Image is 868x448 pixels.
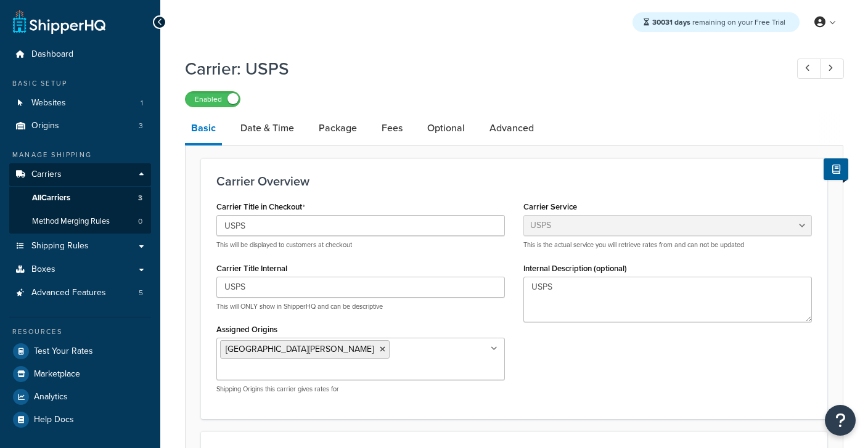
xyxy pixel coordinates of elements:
span: Shipping Rules [31,241,89,251]
label: Enabled [186,92,240,107]
a: Analytics [9,386,151,408]
label: Carrier Title in Checkout [216,202,305,212]
a: AllCarriers3 [9,187,151,210]
span: Analytics [34,392,68,402]
a: Method Merging Rules0 [9,210,151,233]
a: Help Docs [9,409,151,431]
a: Basic [185,113,222,145]
li: Origins [9,115,151,137]
span: 3 [138,193,142,203]
span: Boxes [31,264,55,275]
li: Advanced Features [9,282,151,304]
span: 3 [139,121,143,131]
a: Boxes [9,258,151,281]
a: Package [313,113,363,143]
li: Method Merging Rules [9,210,151,233]
a: Fees [375,113,409,143]
span: Carriers [31,169,62,180]
span: All Carriers [32,193,70,203]
span: Origins [31,121,59,131]
span: Method Merging Rules [32,216,110,227]
li: Carriers [9,163,151,234]
p: This will ONLY show in ShipperHQ and can be descriptive [216,302,505,311]
label: Carrier Title Internal [216,264,287,273]
span: Help Docs [34,415,74,425]
a: Optional [421,113,471,143]
h1: Carrier: USPS [185,57,774,81]
label: Carrier Service [523,202,577,211]
button: Show Help Docs [824,158,848,180]
a: Websites1 [9,92,151,115]
p: This is the actual service you will retrieve rates from and can not be updated [523,240,812,250]
span: Dashboard [31,49,73,60]
button: Open Resource Center [825,405,856,436]
span: [GEOGRAPHIC_DATA][PERSON_NAME] [226,343,374,356]
p: Shipping Origins this carrier gives rates for [216,385,505,394]
span: Test Your Rates [34,346,93,357]
a: Carriers [9,163,151,186]
a: Previous Record [797,59,821,79]
h3: Carrier Overview [216,174,812,188]
a: Origins3 [9,115,151,137]
a: Advanced Features5 [9,282,151,304]
strong: 30031 days [652,17,690,28]
div: Resources [9,327,151,337]
a: Date & Time [234,113,300,143]
div: Manage Shipping [9,150,151,160]
a: Advanced [483,113,540,143]
li: Websites [9,92,151,115]
a: Marketplace [9,363,151,385]
span: 0 [138,216,142,227]
span: Marketplace [34,369,80,380]
label: Assigned Origins [216,325,277,334]
textarea: USPS [523,277,812,322]
span: 1 [141,98,143,108]
a: Dashboard [9,43,151,66]
p: This will be displayed to customers at checkout [216,240,505,250]
a: Next Record [820,59,844,79]
div: Basic Setup [9,78,151,89]
span: 5 [139,288,143,298]
span: Advanced Features [31,288,106,298]
span: Websites [31,98,66,108]
label: Internal Description (optional) [523,264,627,273]
a: Test Your Rates [9,340,151,362]
span: remaining on your Free Trial [652,17,785,28]
a: Shipping Rules [9,235,151,258]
